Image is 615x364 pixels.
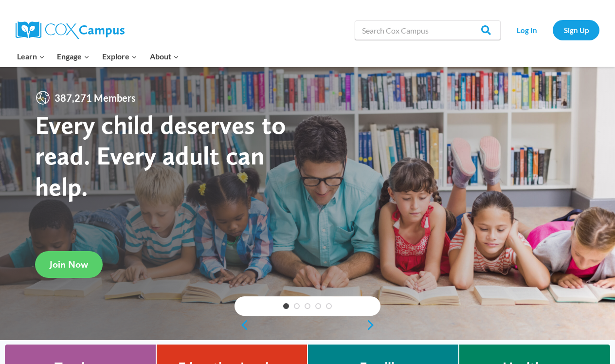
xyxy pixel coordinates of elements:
div: content slider buttons [235,315,380,335]
input: Search Cox Campus [355,20,501,40]
a: Join Now [35,251,103,278]
span: Join Now [50,258,88,270]
nav: Primary Navigation [11,46,185,67]
span: Engage [57,50,90,63]
a: Sign Up [553,20,599,40]
span: 387,271 Members [51,90,140,106]
img: Cox Campus [16,21,125,39]
a: 2 [294,303,300,309]
a: next [366,319,380,331]
a: 5 [326,303,332,309]
strong: Every child deserves to read. Every adult can help. [35,109,286,202]
a: 1 [283,303,289,309]
a: 4 [315,303,321,309]
a: 3 [305,303,310,309]
span: Explore [102,50,137,63]
a: Log In [506,20,548,40]
span: About [150,50,179,63]
a: previous [235,319,249,331]
span: Learn [17,50,45,63]
nav: Secondary Navigation [506,20,599,40]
